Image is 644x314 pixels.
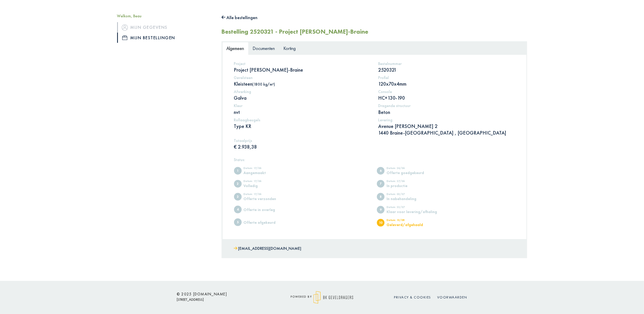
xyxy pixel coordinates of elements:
[394,295,431,299] a: Privacy & cookies
[377,167,385,175] span: Offerte goedgekeurd
[117,33,214,43] a: iconMijn bestellingen
[387,223,429,227] div: Geleverd/afgehaald
[377,180,385,188] span: In productie
[284,45,296,51] span: Korting
[234,138,371,143] h5: Totaalprijs
[117,14,214,18] h5: Welkom, Beau
[234,109,371,115] p: nvt
[244,220,286,224] div: Offerte afgekeurd
[377,206,385,214] span: Klaar voor levering/afhaling
[377,193,385,201] span: In nabehandeling
[378,109,515,115] p: Beton
[222,28,368,35] h2: Bestelling 2520321 - Project [PERSON_NAME]-Braine
[244,193,286,197] div: Datum: 17/06
[244,197,286,201] div: Offerte verzonden
[253,45,275,51] span: Documenten
[234,193,242,201] span: Offerte verzonden
[122,35,127,40] img: icon
[122,24,128,31] img: icon
[378,67,515,73] p: 2520321
[234,123,371,129] p: Type KR
[234,157,515,162] h5: Status:
[387,219,429,223] div: Datum: 13/08
[234,143,371,150] p: € 2.938,38
[234,95,371,101] p: Galva
[378,61,515,66] h5: Bestelnummer
[234,180,242,188] span: Volledig
[244,184,286,188] div: Volledig
[253,82,275,87] span: (1800 kg/m³)
[387,167,429,171] div: Datum: 26/06
[377,219,385,227] span: Geleverd/afgehaald
[387,180,429,184] div: Datum: 27/06
[244,180,286,184] div: Datum: 17/06
[117,22,214,32] a: iconMijn gegevens
[276,291,368,304] div: powered by
[227,45,244,51] span: Algemeen
[387,197,429,201] div: In nabehandeling
[234,81,371,87] p: Kleisteen
[378,117,515,122] h5: Levering
[234,245,302,252] a: [EMAIL_ADDRESS][DOMAIN_NAME]
[313,291,353,304] img: logo
[387,210,437,214] div: Klaar voor levering/afhaling
[234,218,242,226] span: Offerte afgekeurd
[378,123,515,136] p: Avenue [PERSON_NAME] 2 1440 Braine-[GEOGRAPHIC_DATA] , [GEOGRAPHIC_DATA]
[378,75,515,80] h5: Profiel
[387,206,437,210] div: Datum: 22/07
[244,171,286,175] div: Aangemaakt
[222,42,526,55] ul: Tabs
[234,75,371,80] h5: Gevelsteen
[378,81,515,87] p: 120x70x4mm
[234,103,371,108] h5: Kleur
[387,193,429,197] div: Datum: 03/07
[387,184,429,188] div: In productie
[378,95,515,101] p: HC+130-190
[234,61,371,66] h5: Project
[222,14,258,22] button: Alle bestellingen
[378,89,515,94] h5: Console
[387,171,429,175] div: Offerte goedgekeurd
[437,295,467,299] a: Voorwaarden
[244,208,286,212] div: Offerte in overleg
[234,206,242,213] span: Offerte in overleg
[234,67,371,73] p: Project [PERSON_NAME]-Braine
[234,117,371,122] h5: Rollaagbeugels
[244,167,286,171] div: Datum: 17/06
[378,103,515,108] h5: Dragende structuur
[234,167,242,175] span: Aangemaakt
[234,89,371,94] h5: Afwerking
[177,296,269,303] p: [STREET_ADDRESS]
[177,292,269,296] h6: © 2025 [DOMAIN_NAME]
